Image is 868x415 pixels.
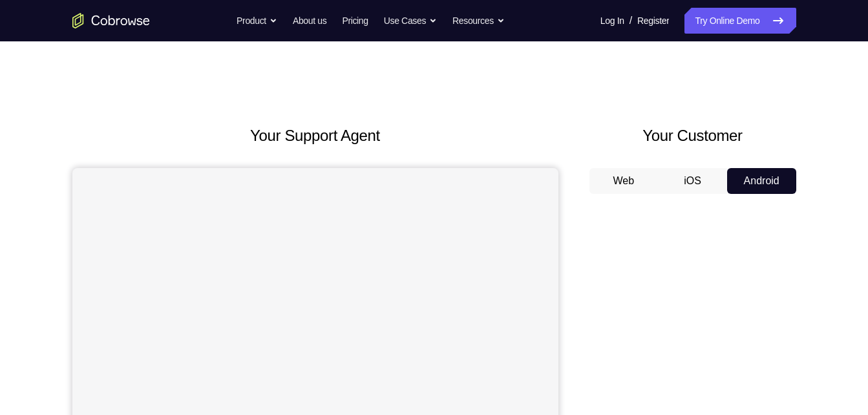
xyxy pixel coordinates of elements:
button: iOS [658,168,727,194]
a: Go to the home page [72,13,150,28]
a: Pricing [342,8,368,34]
h2: Your Support Agent [72,124,558,147]
a: Log In [600,8,624,34]
a: Register [637,8,669,34]
button: Web [589,168,659,194]
button: Resources [452,8,505,34]
a: Try Online Demo [684,8,796,34]
button: Product [237,8,277,34]
button: Use Cases [384,8,437,34]
button: Android [727,168,796,194]
span: / [630,13,632,28]
h2: Your Customer [589,124,796,147]
a: About us [293,8,326,34]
